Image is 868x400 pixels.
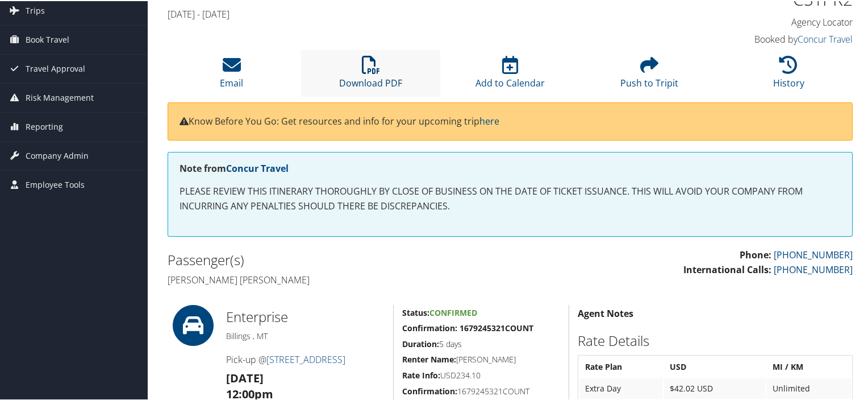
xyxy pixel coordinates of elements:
h2: Passenger(s) [168,249,502,269]
h5: 5 days [402,337,560,349]
strong: International Calls: [683,262,771,275]
h4: Pick-up @ [226,352,385,365]
strong: [DATE] [226,369,264,385]
p: Know Before You Go: Get resources and info for your upcoming trip [180,113,841,128]
h2: Rate Details [578,330,853,349]
h5: USD234.10 [402,369,560,380]
th: Rate Plan [579,356,663,376]
h5: Billings , MT [226,329,385,341]
a: Download PDF [339,61,402,88]
strong: Renter Name: [402,353,456,364]
th: MI / KM [767,356,851,376]
h2: Enterprise [226,306,385,325]
span: Company Admin [26,141,89,169]
span: Employee Tools [26,170,85,198]
strong: Agent Notes [578,306,633,319]
span: Travel Approval [26,53,85,82]
a: here [479,114,499,126]
strong: Status: [402,306,429,317]
span: Book Travel [26,24,69,53]
a: History [773,61,804,88]
a: Push to Tripit [620,61,678,88]
strong: Note from [180,161,289,174]
h4: Booked by [694,32,853,44]
strong: Phone: [740,248,771,260]
strong: Rate Info: [402,369,440,380]
a: Add to Calendar [475,61,545,88]
h4: [PERSON_NAME] [PERSON_NAME] [168,273,502,285]
strong: Confirmation: 1679245321COUNT [402,321,533,332]
a: [PHONE_NUMBER] [774,262,853,275]
h5: 1679245321COUNT [402,385,560,396]
a: Concur Travel [798,32,853,44]
span: Reporting [26,112,63,140]
strong: Duration: [402,337,439,348]
a: Email [220,61,243,88]
strong: Confirmation: [402,385,457,395]
h5: [PERSON_NAME] [402,353,560,364]
a: [PHONE_NUMBER] [774,248,853,260]
h4: Agency Locator [694,15,853,27]
h4: [DATE] - [DATE] [168,7,677,19]
span: Risk Management [26,83,94,111]
a: Concur Travel [226,161,289,174]
td: Unlimited [767,377,851,398]
td: Extra Day [579,377,663,398]
th: USD [664,356,766,376]
p: PLEASE REVIEW THIS ITINERARY THOROUGHLY BY CLOSE OF BUSINESS ON THE DATE OF TICKET ISSUANCE. THIS... [180,183,841,212]
span: Confirmed [429,306,477,317]
td: $42.02 USD [664,377,766,398]
a: [STREET_ADDRESS] [266,352,345,365]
